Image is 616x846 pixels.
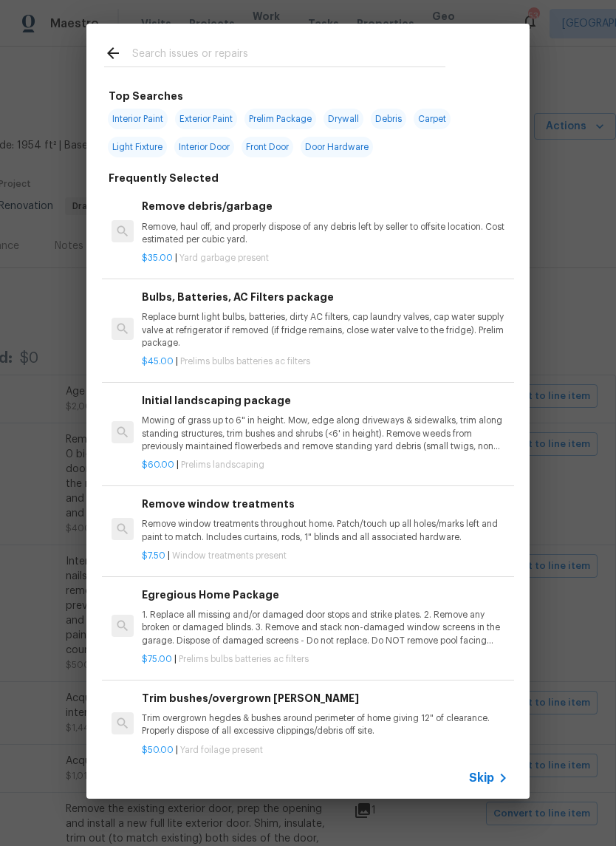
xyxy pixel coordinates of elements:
h6: Egregious Home Package [142,587,508,603]
p: | [142,653,508,666]
span: Skip [469,771,494,785]
p: | [142,550,508,562]
span: Yard foilage present [180,746,263,754]
p: | [142,355,508,368]
span: Interior Door [174,137,234,157]
span: Exterior Paint [175,109,237,129]
span: $50.00 [142,746,174,754]
p: Remove window treatments throughout home. Patch/touch up all holes/marks left and paint to match.... [142,518,508,543]
span: Drywall [324,109,363,129]
span: $60.00 [142,460,174,469]
span: Prelims bulbs batteries ac filters [179,655,309,664]
p: Trim overgrown hegdes & bushes around perimeter of home giving 12" of clearance. Properly dispose... [142,712,508,737]
h6: Remove debris/garbage [142,198,508,214]
p: | [142,459,508,471]
h6: Bulbs, Batteries, AC Filters package [142,289,508,305]
span: Window treatments present [172,551,287,560]
span: Light Fixture [108,137,167,157]
span: Yard garbage present [179,253,269,262]
span: Interior Paint [108,109,168,129]
p: 1. Replace all missing and/or damaged door stops and strike plates. 2. Remove any broken or damag... [142,609,508,647]
p: | [142,744,508,757]
span: Prelims landscaping [181,460,264,469]
h6: Trim bushes/overgrown [PERSON_NAME] [142,690,508,706]
span: $35.00 [142,253,173,262]
h6: Top Searches [109,88,183,104]
span: $7.50 [142,551,165,560]
h6: Initial landscaping package [142,392,508,409]
p: Mowing of grass up to 6" in height. Mow, edge along driveways & sidewalks, trim along standing st... [142,415,508,452]
span: $75.00 [142,655,172,664]
p: Replace burnt light bulbs, batteries, dirty AC filters, cap laundry valves, cap water supply valv... [142,311,508,349]
span: Prelim Package [244,109,316,129]
span: Prelims bulbs batteries ac filters [180,357,310,366]
span: Carpet [414,109,451,129]
span: Debris [371,109,406,129]
h6: Remove window treatments [142,496,508,512]
span: Front Door [242,137,293,157]
p: | [142,252,508,265]
span: Door Hardware [301,137,373,157]
span: $45.00 [142,357,174,366]
input: Search issues or repairs [132,44,445,66]
p: Remove, haul off, and properly dispose of any debris left by seller to offsite location. Cost est... [142,221,508,246]
h6: Frequently Selected [109,170,219,186]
